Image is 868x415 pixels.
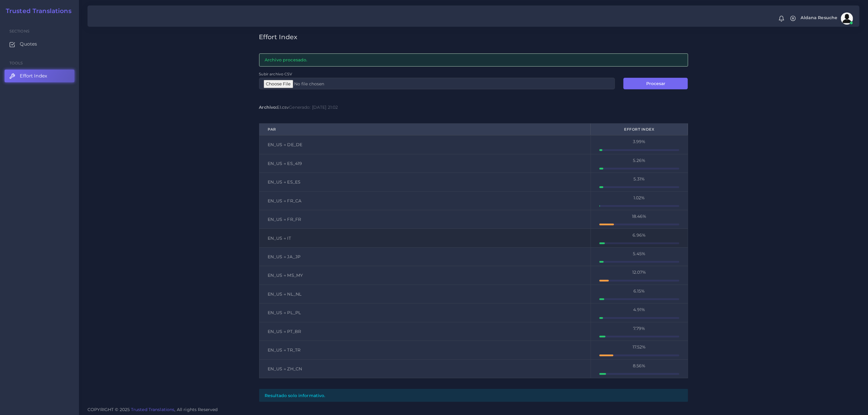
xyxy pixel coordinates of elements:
[259,135,591,154] td: EN_US → DE_DE
[9,61,23,65] span: Tools
[599,195,679,201] div: 1.02%
[801,15,838,20] span: Aldana Resuche
[259,285,591,303] td: EN_US → NL_NL
[599,139,679,145] div: 3.99%
[259,173,591,191] td: EN_US → ES_ES
[259,389,688,402] div: Resultado solo informativo.
[5,70,74,82] a: Effort Index
[2,7,71,15] a: Trusted Translations
[9,29,29,33] span: Sections
[259,210,591,229] td: EN_US → FR_FR
[175,406,218,413] span: , All rights Reserved
[599,157,679,163] div: 5.26%
[259,341,591,359] td: EN_US → TR_TR
[259,105,277,110] strong: Archivo:
[599,269,679,275] div: 12.07%
[5,38,74,50] a: Quotes
[259,33,688,41] h3: Effort Index
[259,266,591,285] td: EN_US → MS_MY
[259,71,292,77] label: Subir archivo CSV
[599,251,679,257] div: 5.45%
[599,213,679,219] div: 18.46%
[599,363,679,369] div: 8.56%
[599,176,679,182] div: 5.31%
[259,53,688,67] div: Archivo procesado.
[259,154,591,173] td: EN_US → ES_419
[623,78,688,89] button: Procesar
[259,322,591,341] td: EN_US → PT_BR
[599,325,679,331] div: 7.79%
[599,344,679,350] div: 17.52%
[259,247,591,266] td: EN_US → JA_JP
[259,123,591,135] th: Par
[259,229,591,247] td: EN_US → IT
[259,191,591,210] td: EN_US → FR_CA
[259,304,591,322] td: EN_US → PL_PL
[131,407,175,412] a: Trusted Translations
[20,41,37,47] span: Quotes
[591,123,688,135] th: Effort Index
[259,104,289,110] div: EI.csv
[798,12,855,25] a: Aldana Resucheavatar
[841,12,853,25] img: avatar
[259,359,591,378] td: EN_US → ZH_CN
[599,232,679,238] div: 6.96%
[20,73,47,79] span: Effort Index
[87,406,218,413] span: COPYRIGHT © 2025
[599,288,679,294] div: 6.15%
[289,104,338,110] div: Generado: [DATE] 21:02
[599,307,679,313] div: 4.91%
